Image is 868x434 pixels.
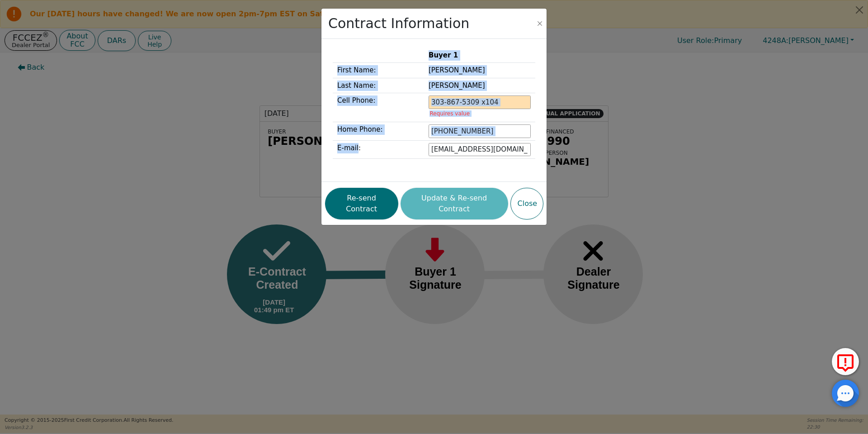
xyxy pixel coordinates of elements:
input: 303-867-5309 x104 [429,95,531,109]
input: 303-867-5309 x104 [429,124,531,138]
td: [PERSON_NAME] [424,78,535,93]
td: E-mail: [333,140,424,159]
p: Requires value [429,111,529,116]
td: [PERSON_NAME] [424,63,535,78]
button: Close [535,19,544,28]
button: Close [510,188,543,219]
button: Report Error to FCC [832,348,859,375]
th: Buyer 1 [424,48,535,63]
td: Cell Phone: [333,93,424,122]
button: Re-send Contract [325,188,398,219]
td: Last Name: [333,78,424,93]
td: Home Phone: [333,122,424,141]
td: First Name: [333,63,424,78]
h2: Contract Information [328,15,469,32]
